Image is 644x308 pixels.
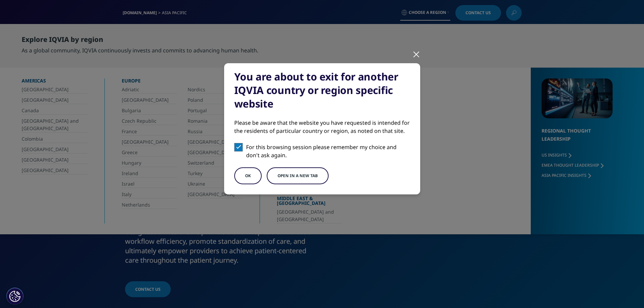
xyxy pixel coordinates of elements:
div: Please be aware that the website you have requested is intended for the residents of particular c... [234,119,410,135]
button: OK [234,167,262,184]
p: For this browsing session please remember my choice and don't ask again. [246,143,410,159]
button: Open in a new tab [267,167,329,184]
button: Cookies Settings [6,288,23,305]
div: You are about to exit for another IQVIA country or region specific website [234,70,410,111]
